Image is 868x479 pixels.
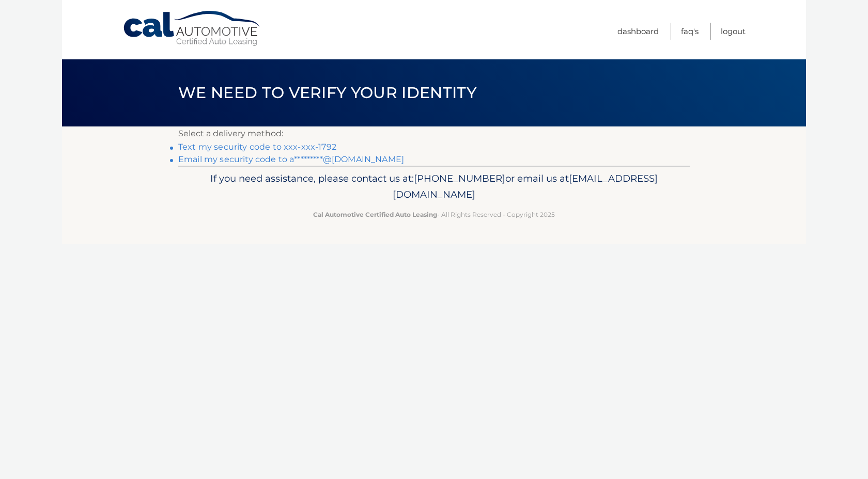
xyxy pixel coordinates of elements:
[617,23,659,40] a: Dashboard
[178,142,336,152] a: Text my security code to xxx-xxx-1792
[681,23,699,40] a: FAQ's
[185,209,683,220] p: - All Rights Reserved - Copyright 2025
[414,172,505,184] span: [PHONE_NUMBER]
[313,211,437,218] strong: Cal Automotive Certified Auto Leasing
[178,83,476,102] span: We need to verify your identity
[185,170,683,203] p: If you need assistance, please contact us at: or email us at
[122,10,262,47] a: Cal Automotive
[721,23,746,40] a: Logout
[178,126,690,141] p: Select a delivery method:
[178,154,404,164] a: Email my security code to a*********@[DOMAIN_NAME]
